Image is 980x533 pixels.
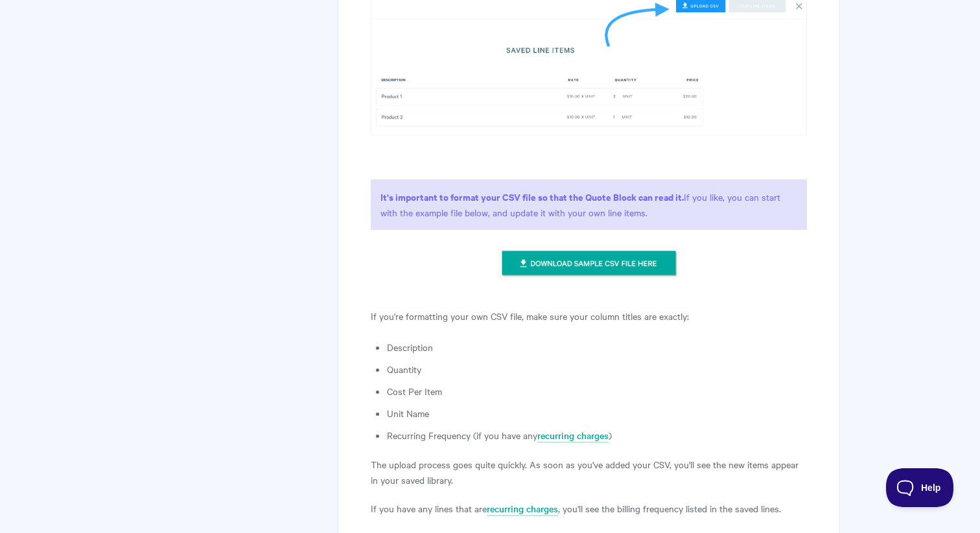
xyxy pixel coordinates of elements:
[498,247,679,279] img: file-6e4uIcDQ9L.png
[380,190,684,203] strong: It's important to format your CSV file so that the Quote Block can read it.
[371,457,807,488] p: The upload process goes quite quickly. As soon as you've added your CSV, you'll see the new items...
[387,383,807,399] li: Cost Per Item
[371,501,807,516] p: If you have any lines that are , you'll see the billing frequency listed in the saved lines.
[371,308,807,324] p: If you're formatting your own CSV file, make sure your column titles are exactly:
[371,179,807,230] p: If you like, you can start with the example file below, and update it with your own line items.
[387,405,807,421] li: Unit Name
[487,502,558,516] a: recurring charges
[387,361,807,377] li: Quantity
[387,339,807,355] li: Description
[537,429,609,443] a: recurring charges
[886,468,954,507] iframe: Toggle Customer Support
[387,427,807,443] li: Recurring Frequency (if you have any )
